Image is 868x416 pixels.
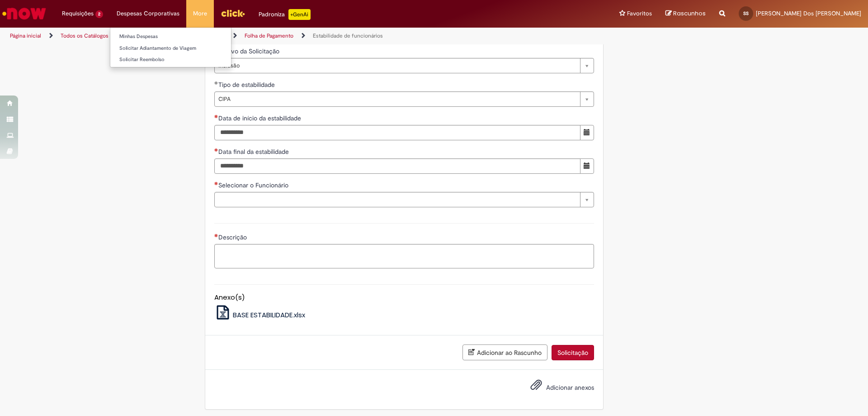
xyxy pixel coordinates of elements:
[214,234,218,237] span: Necessários
[214,148,218,152] span: Necessários
[1,5,47,23] img: ServiceNow
[62,9,94,18] span: Requisições
[288,9,311,20] p: +GenAi
[218,233,249,241] span: Descrição
[218,181,290,189] span: Necessários - Selecionar o Funcionário
[110,27,231,67] ul: Despesas Corporativas
[214,182,218,185] span: Necessários
[95,10,103,18] span: 2
[218,47,281,55] span: Motivo da Solicitação
[214,192,594,207] a: Limpar campo Selecionar o Funcionário
[218,92,576,106] span: CIPA
[214,244,594,268] textarea: Descrição
[743,10,749,16] span: SS
[214,81,218,85] span: Obrigatório Preenchido
[214,158,580,174] input: Data final da estabilidade
[221,6,245,20] img: click_logo_yellow_360x200.png
[218,81,277,89] span: Tipo de estabilidade
[245,32,293,39] a: Folha de Pagamento
[218,58,576,73] span: Inclusão
[7,28,572,44] ul: Trilhas de página
[673,9,706,18] span: Rascunhos
[218,114,303,122] span: Data de início da estabilidade
[214,115,218,118] span: Necessários
[665,10,706,18] a: Rascunhos
[756,10,861,17] span: [PERSON_NAME] Dos [PERSON_NAME]
[233,310,305,320] span: BASE ESTABILIDADE.xlsx
[110,43,231,53] a: Solicitar Adiantamento de Viagem
[546,383,594,392] span: Adicionar anexos
[580,125,594,140] button: Mostrar calendário para Data de início da estabilidade
[61,32,108,39] a: Todos os Catálogos
[10,32,41,39] a: Página inicial
[580,158,594,174] button: Mostrar calendário para Data final da estabilidade
[214,294,594,301] h5: Anexo(s)
[552,345,594,360] button: Solicitação
[313,32,383,39] a: Estabilidade de funcionários
[117,9,179,18] span: Despesas Corporativas
[462,344,547,360] button: Adicionar ao Rascunho
[627,9,652,18] span: Favoritos
[110,32,231,42] a: Minhas Despesas
[528,377,544,397] button: Adicionar anexos
[214,125,580,140] input: Data de início da estabilidade
[193,9,207,18] span: More
[259,9,311,20] div: Padroniza
[110,55,231,65] a: Solicitar Reembolso
[218,148,291,156] span: Data final da estabilidade
[214,310,306,320] a: BASE ESTABILIDADE.xlsx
